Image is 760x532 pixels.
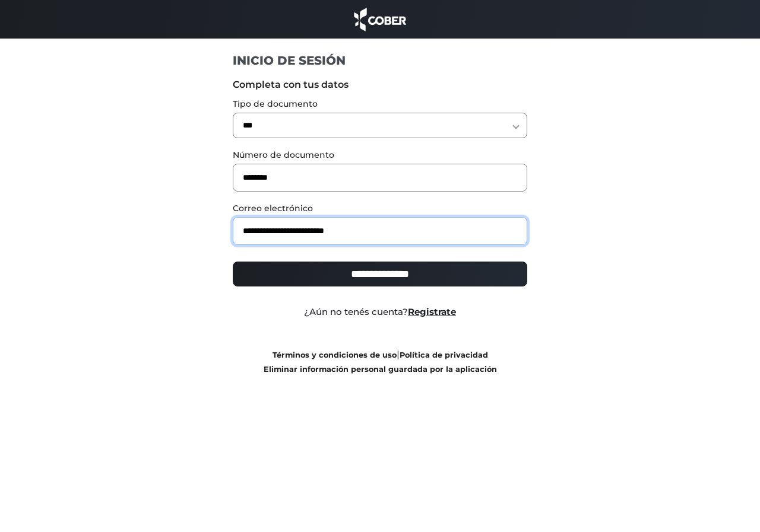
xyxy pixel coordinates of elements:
[351,6,409,33] img: cober_marca.png
[233,78,528,92] label: Completa con tus datos
[273,351,397,359] a: Términos y condiciones de uso
[408,306,456,317] a: Registrate
[400,351,488,359] a: Política de privacidad
[233,98,528,110] label: Tipo de documento
[264,365,497,374] a: Eliminar información personal guardada por la aplicación
[224,305,537,319] div: ¿Aún no tenés cuenta?
[233,149,528,161] label: Número de documento
[233,53,528,68] h1: INICIO DE SESIÓN
[224,348,537,376] div: |
[233,202,528,215] label: Correo electrónico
